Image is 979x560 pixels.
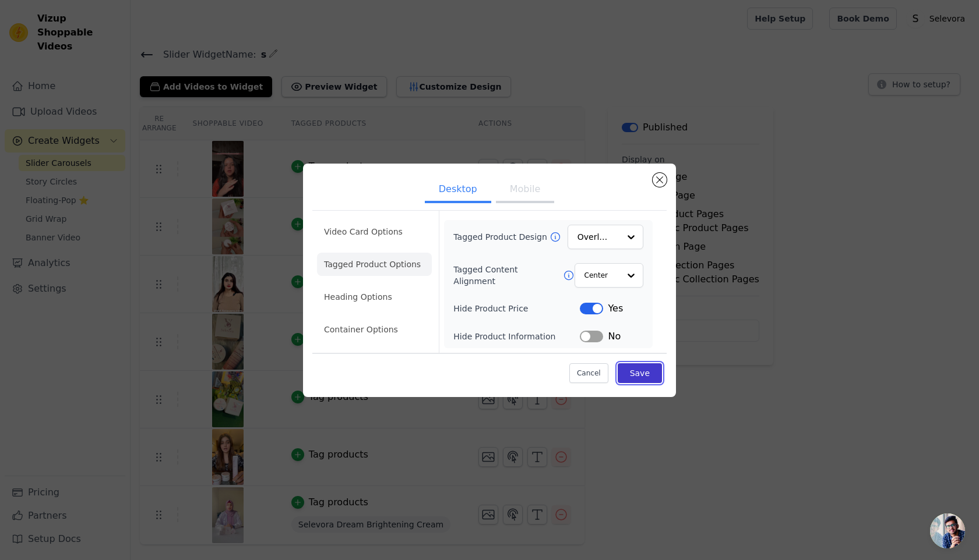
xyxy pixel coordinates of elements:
label: Hide Product Price [453,303,580,314]
label: Hide Product Information [453,331,580,342]
li: Container Options [317,318,432,341]
button: Close modal [653,173,667,187]
div: Open chat [930,513,965,548]
span: Yes [608,302,623,316]
li: Video Card Options [317,220,432,243]
span: No [608,329,621,343]
button: Save [618,363,662,383]
label: Tagged Content Alignment [453,264,562,287]
button: Mobile [496,178,554,203]
button: Desktop [425,178,491,203]
button: Cancel [569,363,608,383]
li: Tagged Product Options [317,253,432,276]
label: Tagged Product Design [453,231,549,243]
li: Heading Options [317,285,432,309]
